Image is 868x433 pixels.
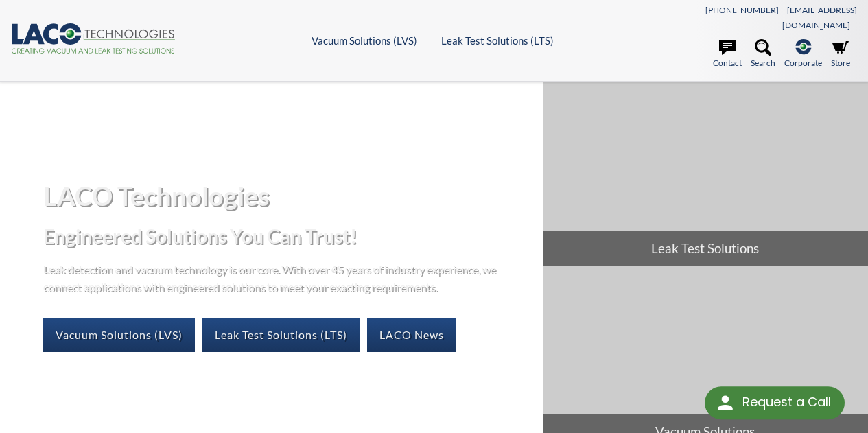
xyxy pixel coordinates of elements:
[782,5,857,30] a: [EMAIL_ADDRESS][DOMAIN_NAME]
[713,39,742,69] a: Contact
[543,82,868,265] a: Leak Test Solutions
[43,179,531,213] h1: LACO Technologies
[751,39,775,69] a: Search
[202,318,360,352] a: Leak Test Solutions (LTS)
[742,386,831,418] div: Request a Call
[714,392,736,414] img: round button
[367,318,456,352] a: LACO News
[543,231,868,266] span: Leak Test Solutions
[312,34,417,47] a: Vacuum Solutions (LVS)
[43,260,503,295] p: Leak detection and vacuum technology is our core. With over 45 years of industry experience, we c...
[705,386,845,419] div: Request a Call
[43,318,195,352] a: Vacuum Solutions (LVS)
[441,34,554,47] a: Leak Test Solutions (LTS)
[43,224,531,249] h2: Engineered Solutions You Can Trust!
[705,5,779,15] a: [PHONE_NUMBER]
[831,39,850,69] a: Store
[784,56,822,69] span: Corporate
